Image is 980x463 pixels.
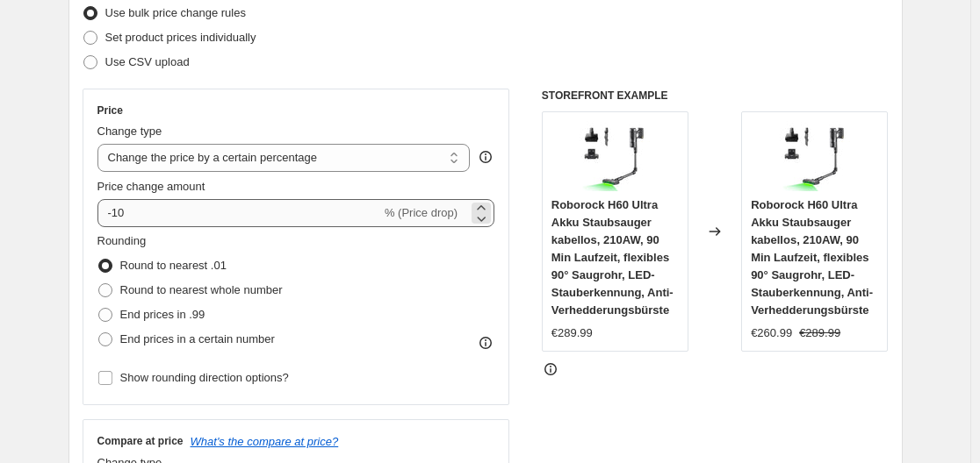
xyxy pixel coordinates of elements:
span: Rounding [97,234,147,247]
span: Round to nearest whole number [120,283,283,296]
h3: Compare at price [97,434,184,448]
button: What's the compare at price? [191,435,339,448]
h6: STOREFRONT EXAMPLE [542,89,889,103]
span: End prices in a certain number [120,332,275,345]
input: -15 [97,199,381,227]
h3: Price [97,103,123,118]
span: Roborock H60 Ultra Akku Staubsauger kabellos, 210AW, 90 Min Laufzeit, flexibles 90° Saugrohr, LED... [551,198,674,317]
span: Set product prices individually [105,31,256,44]
span: Roborock H60 Ultra Akku Staubsauger kabellos, 210AW, 90 Min Laufzeit, flexibles 90° Saugrohr, LED... [751,198,873,317]
span: % (Price drop) [385,206,458,219]
span: Change type [97,125,162,138]
span: Use bulk price change rules [105,6,246,19]
div: €260.99 [751,324,792,342]
img: 61wKphId-PL_80x.jpg [780,121,850,191]
span: Round to nearest .01 [120,259,227,272]
span: End prices in .99 [120,308,205,321]
span: Show rounding direction options? [120,371,289,384]
img: 61wKphId-PL_80x.jpg [580,121,650,191]
div: €289.99 [551,324,593,342]
div: help [477,148,494,166]
strike: €289.99 [799,324,840,342]
span: Price change amount [97,180,205,193]
span: Use CSV upload [105,55,190,68]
